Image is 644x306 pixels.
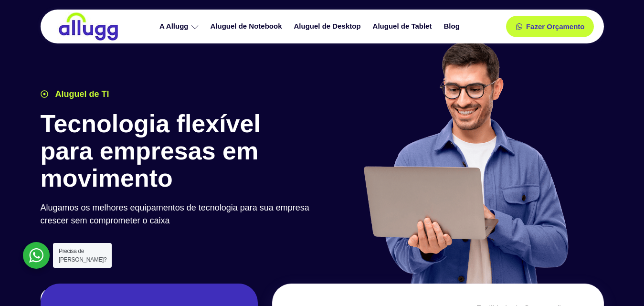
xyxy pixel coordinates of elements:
[41,110,317,192] h1: Tecnologia flexível para empresas em movimento
[289,18,368,35] a: Aluguel de Desktop
[439,18,466,35] a: Blog
[41,201,317,227] p: Alugamos os melhores equipamentos de tecnologia para sua empresa crescer sem comprometer o caixa
[368,18,439,35] a: Aluguel de Tablet
[53,88,109,101] span: Aluguel de TI
[506,16,594,37] a: Fazer Orçamento
[155,18,206,35] a: A Allugg
[206,18,289,35] a: Aluguel de Notebook
[57,12,119,41] img: locação de TI é Allugg
[360,40,570,284] img: aluguel de ti para startups
[59,248,106,263] span: Precisa de [PERSON_NAME]?
[526,23,585,30] span: Fazer Orçamento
